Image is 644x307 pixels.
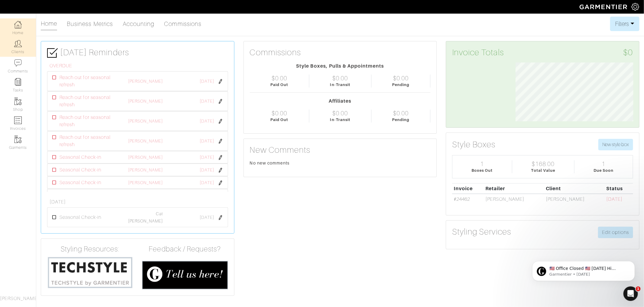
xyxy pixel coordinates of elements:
[60,94,118,108] span: Reach out for seasonal refresh
[50,63,228,69] h6: OVERDUE
[128,99,163,104] a: [PERSON_NAME]
[47,245,133,254] h4: Styling Resources:
[14,78,22,86] img: reminder-icon-8004d30b9f0a5d33ae49ab947aed9ed385cf756f9e5892f1edd6e32f2345188e.png
[218,79,223,84] img: pen-cf24a1663064a2ec1b9c1bd2387e9de7a2fa800b781884d57f21acf72779bad2.png
[128,79,163,84] a: [PERSON_NAME]
[330,82,351,88] div: In-Transit
[598,227,633,238] a: Edit options
[200,78,214,85] span: [DATE]
[632,3,639,11] img: gear-icon-white-bd11855cb880d31180b6d7d6211b90ccbf57a29d726f0c71d8c61bd08dd39cc2.png
[218,155,223,160] img: pen-cf24a1663064a2ec1b9c1bd2387e9de7a2fa800b781884d57f21acf72779bad2.png
[200,214,214,221] span: [DATE]
[14,98,22,105] img: garments-icon-b7da505a4dc4fd61783c78ac3ca0ef83fa9d6f193b1c9dc38574b1d14d53ca28.png
[218,215,223,220] img: pen-cf24a1663064a2ec1b9c1bd2387e9de7a2fa800b781884d57f21acf72779bad2.png
[250,145,431,155] h3: New Comments
[200,118,214,125] span: [DATE]
[123,18,155,30] a: Accounting
[531,168,555,173] div: Total Value
[623,47,633,58] span: $0
[392,117,409,123] div: Pending
[330,117,351,123] div: In-Transit
[623,286,638,301] iframe: Intercom live chat
[128,119,163,123] a: [PERSON_NAME]
[128,139,163,143] a: [PERSON_NAME]
[142,261,228,289] img: feedback_requests-3821251ac2bd56c73c230f3229a5b25d6eb027adea667894f41107c140538ee0.png
[50,199,228,205] h6: [DATE]
[598,139,633,150] button: New style box
[128,180,163,185] a: [PERSON_NAME]
[200,167,214,174] span: [DATE]
[606,197,623,202] span: [DATE]
[47,48,58,58] img: check-box-icon-36a4915ff3ba2bd8f6e4f29bc755bb66becd62c870f447fc0dd1365fcfddab58.png
[272,75,287,82] div: $0.00
[41,18,57,30] a: Home
[14,21,22,28] img: dashboard-icon-dbcd8f5a0b271acd01030246c82b418ddd0df26cd7fceb0bd07c9910d44c42f6.png
[250,160,431,166] div: No new comments
[200,98,214,105] span: [DATE]
[544,194,605,204] td: [PERSON_NAME]
[636,286,641,291] span: 1
[128,155,163,160] a: [PERSON_NAME]
[218,99,223,104] img: pen-cf24a1663064a2ec1b9c1bd2387e9de7a2fa800b781884d57f21acf72779bad2.png
[67,18,113,30] a: Business Metrics
[218,168,223,173] img: pen-cf24a1663064a2ec1b9c1bd2387e9de7a2fa800b781884d57f21acf72779bad2.png
[47,47,228,58] h3: [DATE] Reminders
[14,59,22,67] img: comment-icon-a0a6a9ef722e966f86d9cbdc48e553b5cf19dbc54f86b18d962a5391bc8f6eb6.png
[532,160,555,168] div: $168.00
[164,18,202,30] a: Commissions
[332,110,348,117] div: $0.00
[60,134,118,148] span: Reach out for seasonal refresh
[452,139,496,150] h3: Style Boxes
[605,183,633,194] th: Status
[270,117,288,123] div: Paid Out
[577,2,632,12] img: garmentier-logo-header-white-b43fb05a5012e4ada735d5af1a66efaba907eab6374d6393d1fbf88cb4ef424d.png
[60,179,101,186] span: Seasonal Check-in
[452,183,484,194] th: Invoice
[544,183,605,194] th: Client
[250,47,301,58] h3: Commissions
[484,183,544,194] th: Retailer
[218,119,223,124] img: pen-cf24a1663064a2ec1b9c1bd2387e9de7a2fa800b781884d57f21acf72779bad2.png
[392,82,409,88] div: Pending
[14,117,22,124] img: orders-icon-0abe47150d42831381b5fb84f609e132dff9fe21cb692f30cb5eec754e2cba89.png
[14,40,22,47] img: clients-icon-6bae9207a08558b7cb47a8932f037763ab4055f8c8b6bfacd5dc20c3e0201464.png
[250,62,431,70] div: Style Boxes, Pulls & Appointments
[60,74,118,88] span: Reach out for seasonal refresh
[128,168,163,172] a: [PERSON_NAME]
[452,47,633,58] h3: Invoice Totals
[200,154,214,161] span: [DATE]
[60,192,101,199] span: Seasonal Check-in
[218,181,223,185] img: pen-cf24a1663064a2ec1b9c1bd2387e9de7a2fa800b781884d57f21acf72779bad2.png
[452,227,511,237] h3: Styling Services
[60,166,101,174] span: Seasonal Check-in
[218,139,223,144] img: pen-cf24a1663064a2ec1b9c1bd2387e9de7a2fa800b781884d57f21acf72779bad2.png
[594,168,614,173] div: Due Soon
[60,214,101,221] span: Seasonal Check-in
[484,194,544,204] td: [PERSON_NAME]
[200,180,214,186] span: [DATE]
[393,110,409,117] div: $0.00
[142,245,228,254] h4: Feedback / Requests?
[393,75,409,82] div: $0.00
[200,138,214,145] span: [DATE]
[250,98,431,105] div: Affiliates
[332,75,348,82] div: $0.00
[47,256,133,289] img: techstyle-93310999766a10050dc78ceb7f971a75838126fd19372ce40ba20cdf6a89b94b.png
[272,110,287,117] div: $0.00
[60,154,101,161] span: Seasonal Check-in
[481,160,484,168] div: 1
[472,168,493,173] div: Boxes Out
[60,114,118,128] span: Reach out for seasonal refresh
[602,160,606,168] div: 1
[454,197,470,202] a: #24462
[523,248,644,291] iframe: Intercom notifications message
[610,17,639,31] button: Filters
[14,136,22,143] img: garments-icon-b7da505a4dc4fd61783c78ac3ca0ef83fa9d6f193b1c9dc38574b1d14d53ca28.png
[270,82,288,88] div: Paid Out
